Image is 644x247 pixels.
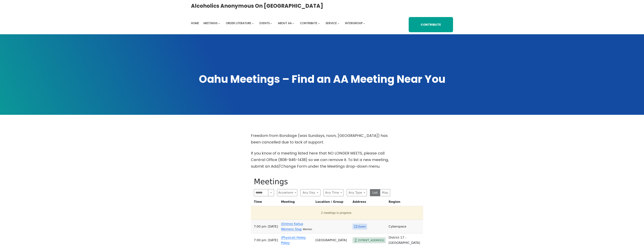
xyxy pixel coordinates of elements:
small: Women [303,228,312,231]
button: Contribute submenu [318,22,320,24]
button: Meetings submenu [218,22,220,24]
a: Home [191,21,199,26]
button: List [370,189,380,196]
a: Alcoholics Anonymous on [GEOGRAPHIC_DATA] [191,1,323,10]
th: Region [387,199,423,206]
span: Meetings [203,21,218,25]
button: 2 meetings in progress [252,208,420,218]
a: About AA [278,21,292,26]
button: Events submenu [270,22,272,24]
button: Order Literature submenu [252,22,254,24]
a: Contribute [409,17,453,32]
span: [DATE] [268,224,278,229]
a: Service [326,21,337,26]
button: Any Type [347,189,367,196]
button: Search [268,189,274,196]
a: Contribute [300,21,317,26]
span: Service [326,21,337,25]
nav: Intergroup [191,21,366,26]
th: Meeting [280,199,314,206]
span: [STREET_ADDRESS] [358,238,384,243]
a: Meetings [203,21,218,26]
span: 7:00 PM [254,238,266,243]
span: Order Literature [226,21,251,25]
td: Cyberspace [387,220,423,234]
h1: Oahu Meetings – Find an AA Meeting Near You [191,72,453,86]
p: Freedom from Bondage (was Sundays, noon, [GEOGRAPHIC_DATA]) has been cancelled due to lack of sup... [251,132,393,146]
span: Intergroup [345,21,363,25]
button: Anywhere [277,189,297,196]
button: Any Time [323,189,344,196]
button: Service submenu [338,22,339,24]
input: Search [254,189,268,196]
th: Address [351,199,387,206]
span: About AA [278,21,292,25]
button: About AA submenu [292,22,294,24]
span: Events [259,21,270,25]
span: 7:00 PM [254,224,266,229]
a: (Online) Kailua Womens Stag [281,222,303,231]
p: If you know of a meeting listed here that NO LONGER MEETS, please call Central Office (808-946-14... [251,150,393,170]
a: Events [259,21,270,26]
a: Intergroup [345,21,363,26]
h1: Meetings [254,177,390,186]
span: Contribute [300,21,317,25]
th: Location / Group [314,199,351,206]
button: Map [380,189,390,196]
button: Intergroup submenu [363,22,365,24]
span: [DATE] [268,238,278,243]
span: Zoom [358,224,366,229]
span: Home [191,21,199,25]
a: (Physical) Hokey Pokey [281,236,306,245]
button: Any Day [300,189,321,196]
th: Time [251,199,280,206]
